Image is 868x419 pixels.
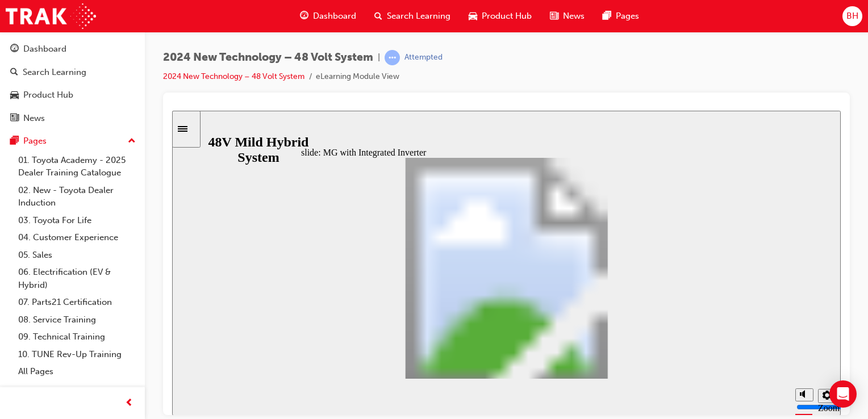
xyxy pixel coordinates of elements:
div: Attempted [404,52,443,63]
a: 02. New - Toyota Dealer Induction [14,182,140,212]
span: search-icon [374,9,382,23]
span: 2024 New Technology – 48 Volt System [163,51,373,64]
div: Search Learning [23,66,86,79]
span: News [563,10,585,23]
span: search-icon [10,68,18,78]
span: BH [846,10,858,23]
a: 2024 New Technology – 48 Volt System [163,72,304,81]
a: search-iconSearch Learning [365,5,460,28]
button: DashboardSearch LearningProduct HubNews [5,36,140,131]
a: 01. Toyota Academy - 2025 Dealer Training Catalogue [14,152,140,182]
a: guage-iconDashboard [291,5,365,28]
span: Search Learning [387,10,450,23]
button: Pages [5,131,140,152]
div: misc controls [617,268,663,305]
a: 03. Toyota For Life [14,212,140,229]
a: All Pages [14,363,140,380]
div: Pages [23,135,47,148]
a: 05. Sales [14,246,140,264]
input: volume [624,292,698,301]
button: Mute (Ctrl+Alt+M) [623,278,641,291]
div: Product Hub [23,89,73,102]
a: 09. Technical Training [14,328,140,346]
span: Dashboard [313,10,356,23]
li: eLearning Module View [316,70,399,83]
span: | [378,51,380,64]
a: 08. Service Training [14,311,140,329]
span: learningRecordVerb_ATTEMPT-icon [385,50,400,65]
span: Product Hub [482,10,532,23]
a: Search Learning [5,62,140,83]
span: prev-icon [125,396,133,410]
a: Dashboard [5,39,140,60]
span: Pages [616,10,639,23]
span: guage-icon [300,9,308,23]
div: News [23,112,45,125]
label: Zoom to fit [646,292,667,322]
a: news-iconNews [541,5,594,28]
div: Dashboard [23,43,66,56]
a: 06. Electrification (EV & Hybrid) [14,263,140,294]
a: 04. Customer Experience [14,229,140,246]
span: up-icon [128,134,136,149]
a: car-iconProduct Hub [460,5,541,28]
a: Product Hub [5,85,140,106]
button: Settings [646,278,664,292]
span: news-icon [550,9,558,23]
a: 10. TUNE Rev-Up Training [14,346,140,363]
span: pages-icon [603,9,611,23]
span: pages-icon [10,136,19,146]
span: news-icon [10,114,19,124]
span: car-icon [469,9,477,23]
a: News [5,108,140,129]
a: pages-iconPages [594,5,648,28]
img: Trak [6,3,96,29]
div: Open Intercom Messenger [829,380,857,408]
span: guage-icon [10,44,19,55]
span: car-icon [10,90,19,100]
button: BH [842,6,862,26]
a: 07. Parts21 Certification [14,294,140,311]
